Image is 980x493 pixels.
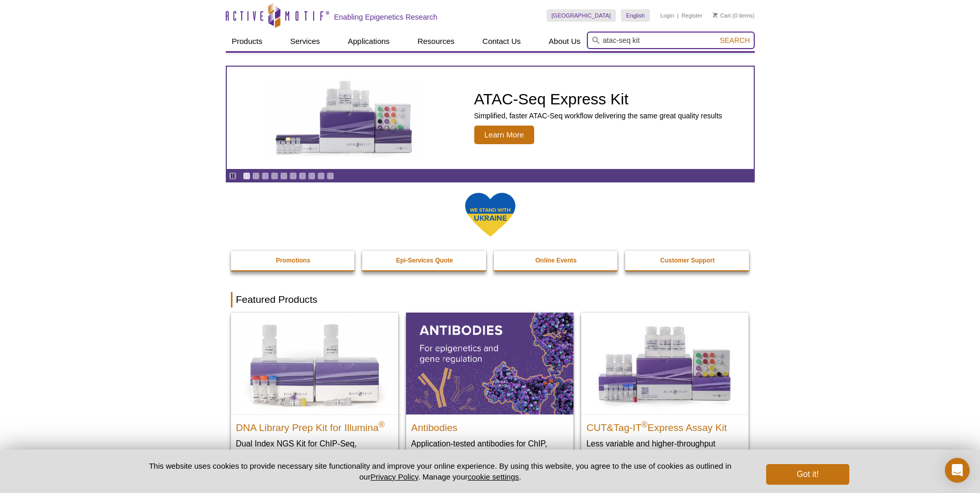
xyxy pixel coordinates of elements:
img: Your Cart [713,12,718,18]
a: Privacy Policy [370,472,418,481]
li: | [677,9,679,22]
a: Products [226,32,269,51]
img: CUT&Tag-IT® Express Assay Kit [581,313,749,414]
li: (0 items) [713,9,755,22]
a: Contact Us [476,32,527,51]
a: Login [660,12,674,19]
article: ATAC-Seq Express Kit [227,67,754,169]
a: Go to slide 1 [243,172,251,180]
a: Customer Support [625,251,750,270]
h2: CUT&Tag-IT Express Assay Kit [586,418,743,433]
sup: ® [642,420,648,428]
a: Go to slide 2 [252,172,260,180]
h2: Antibodies [411,418,568,433]
span: Search [720,36,750,44]
a: DNA Library Prep Kit for Illumina DNA Library Prep Kit for Illumina® Dual Index NGS Kit for ChIP-... [231,313,398,480]
p: This website uses cookies to provide necessary site functionality and improve your online experie... [131,460,750,482]
a: Toggle autoplay [229,172,237,180]
a: Cart [713,12,731,19]
a: English [621,9,650,22]
a: ATAC-Seq Express Kit ATAC-Seq Express Kit Simplified, faster ATAC-Seq workflow delivering the sam... [227,67,754,169]
a: Online Events [494,251,619,270]
a: Go to slide 7 [299,172,306,180]
strong: Epi-Services Quote [396,257,453,264]
a: About Us [542,32,587,51]
strong: Customer Support [660,257,714,264]
a: [GEOGRAPHIC_DATA] [547,9,616,22]
img: We Stand With Ukraine [464,192,516,238]
a: Epi-Services Quote [362,251,487,270]
strong: Online Events [535,257,577,264]
a: Go to slide 3 [261,172,269,180]
button: Got it! [766,464,849,485]
p: Application-tested antibodies for ChIP, CUT&Tag, and CUT&RUN. [411,438,568,459]
sup: ® [379,420,385,428]
h2: ATAC-Seq Express Kit [474,91,722,107]
h2: Enabling Epigenetics Research [334,12,438,22]
a: Go to slide 5 [280,172,288,180]
img: ATAC-Seq Express Kit [260,79,430,157]
a: Services [284,32,326,51]
a: Applications [341,32,396,51]
a: Go to slide 8 [308,172,316,180]
span: Learn More [474,126,535,144]
button: Search [717,36,753,45]
a: CUT&Tag-IT® Express Assay Kit CUT&Tag-IT®Express Assay Kit Less variable and higher-throughput ge... [581,313,749,469]
p: Less variable and higher-throughput genome-wide profiling of histone marks​. [586,438,743,459]
a: Go to slide 9 [317,172,325,180]
a: Go to slide 6 [289,172,297,180]
div: Open Intercom Messenger [945,458,970,483]
a: Go to slide 4 [271,172,278,180]
p: Dual Index NGS Kit for ChIP-Seq, CUT&RUN, and ds methylated DNA assays. [236,438,393,470]
img: DNA Library Prep Kit for Illumina [231,313,398,414]
strong: Promotions [276,257,310,264]
input: Keyword, Cat. No. [587,32,755,49]
a: All Antibodies Antibodies Application-tested antibodies for ChIP, CUT&Tag, and CUT&RUN. [406,313,573,469]
img: All Antibodies [406,313,573,414]
a: Resources [411,32,461,51]
button: cookie settings [468,472,519,481]
p: Simplified, faster ATAC-Seq workflow delivering the same great quality results [474,111,722,120]
h2: DNA Library Prep Kit for Illumina [236,418,393,433]
a: Go to slide 10 [326,172,334,180]
a: Promotions [231,251,356,270]
a: Register [681,12,703,19]
h2: Featured Products [231,292,750,307]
